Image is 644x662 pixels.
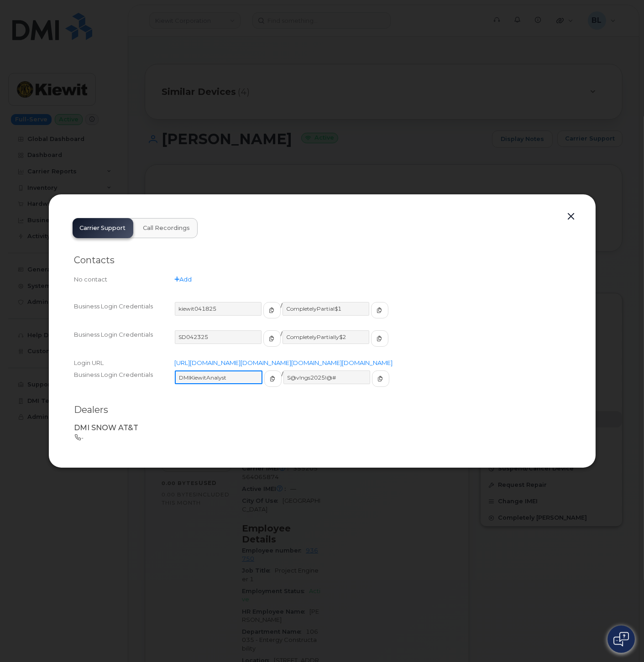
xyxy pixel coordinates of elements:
div: Business Login Credentials [74,330,175,355]
div: Business Login Credentials [74,370,175,395]
div: / [175,330,570,355]
div: / [175,302,570,327]
div: No contact [74,275,175,284]
button: copy to clipboard [263,302,281,318]
div: / [175,370,570,395]
h2: Dealers [74,404,570,416]
button: copy to clipboard [372,370,389,387]
p: - [74,433,570,442]
div: Login URL [74,359,175,367]
button: copy to clipboard [371,330,388,347]
button: copy to clipboard [263,330,281,347]
img: Open chat [613,632,629,646]
a: [URL][DOMAIN_NAME][DOMAIN_NAME][DOMAIN_NAME][DOMAIN_NAME] [175,359,393,366]
a: Add [175,276,192,283]
h2: Contacts [74,255,570,266]
p: DMI SNOW AT&T [74,423,570,433]
button: copy to clipboard [264,370,282,387]
div: Business Login Credentials [74,302,175,327]
button: copy to clipboard [371,302,388,318]
span: Call Recordings [143,224,190,232]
